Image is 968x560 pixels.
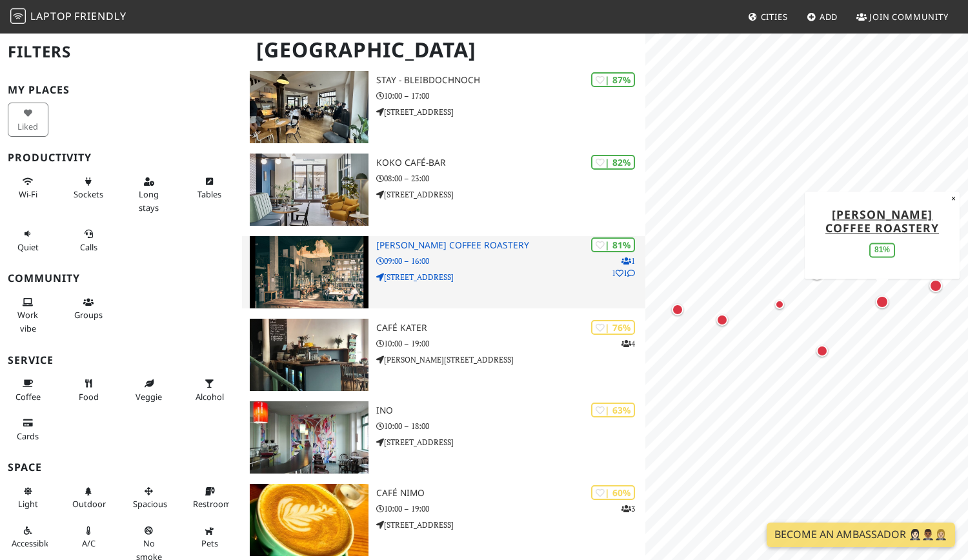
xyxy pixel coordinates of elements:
button: Calls [68,223,109,257]
h3: Café NiMo [376,488,645,499]
span: Credit cards [17,430,39,442]
a: Add [802,5,843,28]
span: Food [79,391,99,403]
span: Work-friendly tables [197,188,221,200]
button: Groups [68,292,109,326]
img: Franz Morish Coffee Roastery [250,236,368,308]
a: [PERSON_NAME] Coffee Roastery [825,206,939,235]
div: Map marker [809,338,835,364]
p: 10:00 – 18:00 [376,420,645,432]
h3: Community [8,272,234,285]
span: Air conditioned [82,537,96,549]
span: Coffee [15,391,41,403]
h3: Space [8,461,234,474]
div: | 60% [591,485,635,500]
h3: Service [8,354,234,366]
h3: Café Kater [376,323,645,334]
button: Food [68,373,109,407]
img: STAY - bleibdochnoch [250,71,368,143]
span: Accessible [12,537,50,549]
span: Outdoor area [72,498,106,510]
span: Laptop [30,9,72,23]
span: Join Community [869,11,949,23]
span: Friendly [74,9,126,23]
a: Franz Morish Coffee Roastery | 81% 111 [PERSON_NAME] Coffee Roastery 09:00 – 16:00 [STREET_ADDRESS] [242,236,645,308]
a: Café Kater | 76% 4 Café Kater 10:00 – 19:00 [PERSON_NAME][STREET_ADDRESS] [242,319,645,391]
div: | 63% [591,403,635,417]
button: Spacious [129,481,170,515]
img: Café NiMo [250,484,368,556]
span: Veggie [136,391,162,403]
h3: Productivity [8,152,234,164]
img: koko café-bar [250,154,368,226]
p: 10:00 – 19:00 [376,503,645,515]
p: [STREET_ADDRESS] [376,436,645,448]
img: Café Kater [250,319,368,391]
p: [PERSON_NAME][STREET_ADDRESS] [376,354,645,366]
h3: My Places [8,84,234,96]
p: [STREET_ADDRESS] [376,188,645,201]
button: Long stays [129,171,170,218]
button: Light [8,481,48,515]
img: INO [250,401,368,474]
img: LaptopFriendly [10,8,26,24]
button: Wi-Fi [8,171,48,205]
span: Pet friendly [201,537,218,549]
a: STAY - bleibdochnoch | 87% STAY - bleibdochnoch 10:00 – 17:00 [STREET_ADDRESS] [242,71,645,143]
span: People working [17,309,38,334]
button: Cards [8,412,48,446]
h2: Filters [8,32,234,72]
div: 81% [869,243,895,257]
a: LaptopFriendly LaptopFriendly [10,6,126,28]
button: Accessible [8,520,48,554]
span: Restroom [193,498,231,510]
a: koko café-bar | 82% koko café-bar 08:00 – 23:00 [STREET_ADDRESS] [242,154,645,226]
button: A/C [68,520,109,554]
button: Outdoor [68,481,109,515]
p: [STREET_ADDRESS] [376,106,645,118]
p: 4 [621,337,635,350]
span: Cities [761,11,788,23]
p: [STREET_ADDRESS] [376,271,645,283]
a: Join Community [851,5,954,28]
div: Map marker [709,307,735,333]
h3: INO [376,405,645,416]
div: | 81% [591,237,635,252]
p: 10:00 – 19:00 [376,337,645,350]
span: Stable Wi-Fi [19,188,37,200]
button: Restroom [189,481,230,515]
div: | 76% [591,320,635,335]
button: Coffee [8,373,48,407]
button: Work vibe [8,292,48,339]
span: Power sockets [74,188,103,200]
a: Café NiMo | 60% 3 Café NiMo 10:00 – 19:00 [STREET_ADDRESS] [242,484,645,556]
span: Natural light [18,498,38,510]
span: Alcohol [196,391,224,403]
span: Long stays [139,188,159,213]
span: Spacious [133,498,167,510]
button: Tables [189,171,230,205]
span: Quiet [17,241,39,253]
div: | 82% [591,155,635,170]
button: Sockets [68,171,109,205]
h3: [PERSON_NAME] Coffee Roastery [376,240,645,251]
p: 09:00 – 16:00 [376,255,645,267]
div: Map marker [923,273,949,299]
div: Map marker [665,297,691,323]
button: Veggie [129,373,170,407]
p: 1 1 1 [612,255,635,279]
button: Quiet [8,223,48,257]
div: Map marker [869,289,895,315]
h1: [GEOGRAPHIC_DATA] [246,32,643,68]
button: Pets [189,520,230,554]
p: 3 [621,503,635,515]
p: 08:00 – 23:00 [376,172,645,185]
span: Group tables [74,309,103,321]
h3: koko café-bar [376,157,645,168]
button: Close popup [947,192,960,206]
span: Video/audio calls [80,241,97,253]
div: Map marker [804,261,830,286]
a: INO | 63% INO 10:00 – 18:00 [STREET_ADDRESS] [242,401,645,474]
div: Map marker [767,292,792,317]
p: 10:00 – 17:00 [376,90,645,102]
